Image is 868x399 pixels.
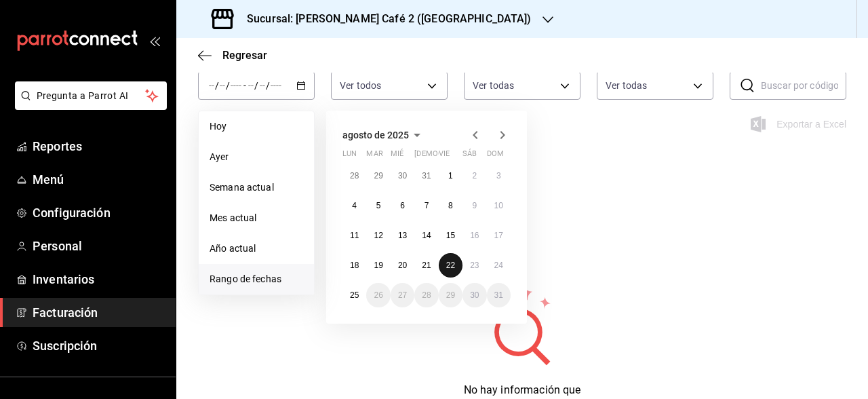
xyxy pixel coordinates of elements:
[248,80,254,91] input: --
[391,223,414,248] button: 13 de agosto de 2025
[259,80,266,91] input: --
[366,223,390,248] button: 12 de agosto de 2025
[422,261,431,270] abbr: 21 de agosto de 2025
[208,80,215,91] input: --
[487,253,511,278] button: 24 de agosto de 2025
[391,193,414,218] button: 6 de agosto de 2025
[33,270,165,288] span: Inventarios
[219,80,226,91] input: --
[472,201,477,210] abbr: 9 de agosto de 2025
[350,290,359,300] abbr: 25 de agosto de 2025
[400,201,405,210] abbr: 6 de agosto de 2025
[149,35,160,46] button: open_drawer_menu
[391,253,414,278] button: 20 de agosto de 2025
[210,150,303,164] span: Ayer
[374,290,382,300] abbr: 26 de agosto de 2025
[210,211,303,225] span: Mes actual
[342,223,366,248] button: 11 de agosto de 2025
[439,283,462,307] button: 29 de agosto de 2025
[398,231,407,240] abbr: 13 de agosto de 2025
[366,193,390,218] button: 5 de agosto de 2025
[342,149,357,164] abbr: lunes
[33,137,165,155] span: Reportes
[462,164,486,188] button: 2 de agosto de 2025
[398,290,407,300] abbr: 27 de agosto de 2025
[439,164,462,188] button: 1 de agosto de 2025
[226,80,230,91] span: /
[494,231,503,240] abbr: 17 de agosto de 2025
[342,253,366,278] button: 18 de agosto de 2025
[33,337,165,355] span: Suscripción
[446,290,455,300] abbr: 29 de agosto de 2025
[33,170,165,189] span: Menú
[198,49,267,62] button: Regresar
[352,201,357,210] abbr: 4 de agosto de 2025
[340,79,381,92] span: Ver todos
[270,80,282,91] input: ----
[470,290,479,300] abbr: 30 de agosto de 2025
[33,204,165,222] span: Configuración
[391,149,403,164] abbr: miércoles
[15,81,167,110] button: Pregunta a Parrot AI
[494,261,503,270] abbr: 24 de agosto de 2025
[398,171,407,180] abbr: 30 de julio de 2025
[366,283,390,307] button: 26 de agosto de 2025
[374,171,382,180] abbr: 29 de julio de 2025
[462,223,486,248] button: 16 de agosto de 2025
[210,119,303,134] span: Hoy
[342,127,425,143] button: agosto de 2025
[374,261,382,270] abbr: 19 de agosto de 2025
[439,149,450,164] abbr: viernes
[439,223,462,248] button: 15 de agosto de 2025
[210,180,303,195] span: Semana actual
[439,193,462,218] button: 8 de agosto de 2025
[473,79,514,92] span: Ver todas
[222,49,267,62] span: Regresar
[470,231,479,240] abbr: 16 de agosto de 2025
[439,253,462,278] button: 22 de agosto de 2025
[33,237,165,255] span: Personal
[414,193,438,218] button: 7 de agosto de 2025
[487,283,511,307] button: 31 de agosto de 2025
[606,79,647,92] span: Ver todas
[446,261,455,270] abbr: 22 de agosto de 2025
[215,80,219,91] span: /
[448,201,453,210] abbr: 8 de agosto de 2025
[448,171,453,180] abbr: 1 de agosto de 2025
[210,272,303,286] span: Rango de fechas
[398,261,407,270] abbr: 20 de agosto de 2025
[422,231,431,240] abbr: 14 de agosto de 2025
[376,201,381,210] abbr: 5 de agosto de 2025
[470,261,479,270] abbr: 23 de agosto de 2025
[414,283,438,307] button: 28 de agosto de 2025
[422,290,431,300] abbr: 28 de agosto de 2025
[243,80,246,91] span: -
[342,164,366,188] button: 28 de julio de 2025
[487,149,504,164] abbr: domingo
[254,80,258,91] span: /
[487,223,511,248] button: 17 de agosto de 2025
[391,283,414,307] button: 27 de agosto de 2025
[446,231,455,240] abbr: 15 de agosto de 2025
[494,290,503,300] abbr: 31 de agosto de 2025
[414,253,438,278] button: 21 de agosto de 2025
[350,231,359,240] abbr: 11 de agosto de 2025
[350,261,359,270] abbr: 18 de agosto de 2025
[487,164,511,188] button: 3 de agosto de 2025
[33,303,165,322] span: Facturación
[366,149,382,164] abbr: martes
[391,164,414,188] button: 30 de julio de 2025
[462,149,477,164] abbr: sábado
[414,223,438,248] button: 14 de agosto de 2025
[761,72,846,99] input: Buscar por código
[496,171,501,180] abbr: 3 de agosto de 2025
[462,193,486,218] button: 9 de agosto de 2025
[342,193,366,218] button: 4 de agosto de 2025
[425,201,429,210] abbr: 7 de agosto de 2025
[414,164,438,188] button: 31 de julio de 2025
[9,98,167,113] a: Pregunta a Parrot AI
[414,149,494,164] abbr: jueves
[374,231,382,240] abbr: 12 de agosto de 2025
[462,253,486,278] button: 23 de agosto de 2025
[342,283,366,307] button: 25 de agosto de 2025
